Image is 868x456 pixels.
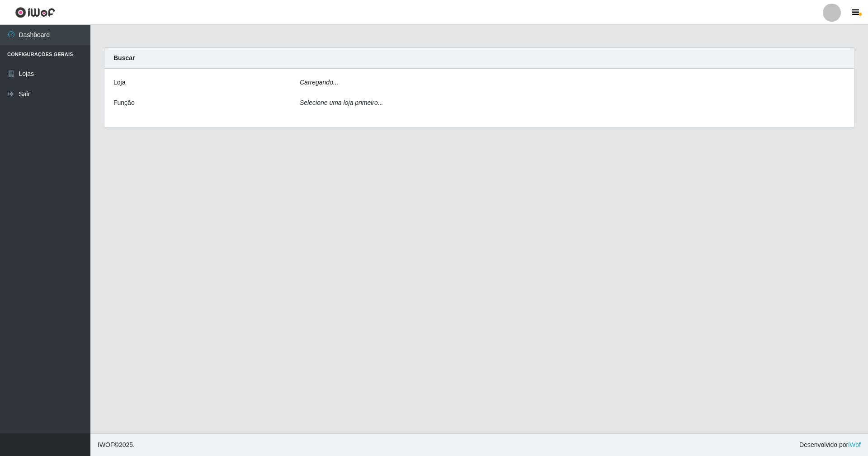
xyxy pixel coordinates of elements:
span: © 2025 . [98,440,135,450]
strong: Buscar [113,54,135,61]
i: Selecione uma loja primeiro... [300,99,383,106]
label: Função [113,98,135,108]
i: Carregando... [300,79,339,86]
a: iWof [848,441,861,448]
span: IWOF [98,441,114,448]
img: CoreUI Logo [15,7,55,18]
label: Loja [113,78,125,87]
span: Desenvolvido por [799,440,861,450]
